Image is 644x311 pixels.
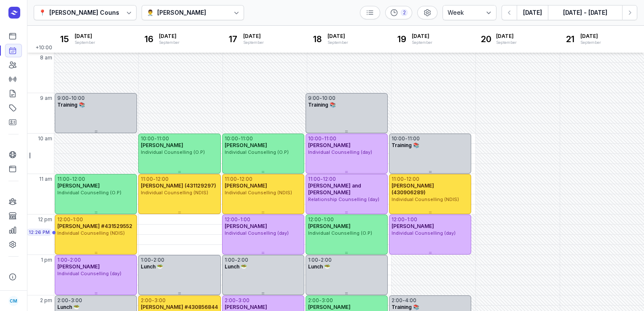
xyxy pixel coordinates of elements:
[57,230,125,236] span: Individual Counselling (NDIS)
[225,257,235,263] div: 1:00
[405,297,416,304] div: 4:00
[308,142,351,148] span: [PERSON_NAME]
[39,176,52,182] span: 11 am
[147,8,154,18] div: 👨‍⚕️
[319,297,322,304] div: -
[308,216,321,223] div: 12:00
[57,304,80,310] span: Lunch 🥗
[225,182,267,189] span: [PERSON_NAME]
[73,216,83,223] div: 1:00
[240,216,250,223] div: 1:00
[392,196,459,202] span: Individual Counselling (NDIS)
[324,135,336,142] div: 11:00
[41,257,52,263] span: 1 pm
[241,135,253,142] div: 11:00
[152,297,154,304] div: -
[496,40,517,46] div: September
[57,102,85,108] span: Training 📚
[236,297,238,304] div: -
[141,190,208,196] span: Individual Counselling (NDIS)
[322,297,333,304] div: 3:00
[141,263,163,270] span: Lunch 🥗
[38,216,52,223] span: 12 pm
[142,32,156,46] div: 16
[69,95,71,102] div: -
[57,216,70,223] div: 12:00
[321,216,324,223] div: -
[225,142,267,148] span: [PERSON_NAME]
[57,176,70,182] div: 11:00
[239,176,252,182] div: 12:00
[10,296,17,306] span: CM
[153,176,156,182] div: -
[40,95,52,102] span: 9 am
[141,297,152,304] div: 2:00
[392,182,434,196] span: [PERSON_NAME] (430906289)
[308,176,320,182] div: 11:00
[324,216,334,223] div: 1:00
[72,176,85,182] div: 12:00
[68,297,71,304] div: -
[237,176,239,182] div: -
[151,257,153,263] div: -
[57,182,100,189] span: [PERSON_NAME]
[405,135,408,142] div: -
[392,304,419,310] span: Training 📚
[308,182,361,196] span: [PERSON_NAME] and [PERSON_NAME]
[392,142,419,148] span: Training 📚
[225,230,289,236] span: Individual Counselling (day)
[392,223,434,229] span: [PERSON_NAME]
[57,257,67,263] div: 1:00
[308,102,336,108] span: Training 📚
[237,257,248,263] div: 2:00
[57,190,121,196] span: Individual Counselling (O.P)
[408,135,420,142] div: 11:00
[402,297,405,304] div: -
[308,257,318,263] div: 1:00
[141,149,205,155] span: Individual Counselling (O.P)
[71,297,82,304] div: 3:00
[580,33,601,40] span: [DATE]
[141,142,183,148] span: [PERSON_NAME]
[404,176,406,182] div: -
[225,135,238,142] div: 10:00
[392,176,404,182] div: 11:00
[321,257,332,263] div: 2:00
[401,9,408,16] div: 2
[57,263,100,270] span: [PERSON_NAME]
[29,229,50,236] span: 12:26 PM
[580,40,601,46] div: September
[156,176,169,182] div: 12:00
[225,263,247,270] span: Lunch 🥗
[243,40,264,46] div: September
[225,223,267,229] span: [PERSON_NAME]
[141,257,151,263] div: 1:00
[308,263,330,270] span: Lunch 🥗
[308,196,379,202] span: Relationship Counselling (day)
[141,182,216,189] span: [PERSON_NAME] (431129297)
[392,297,402,304] div: 2:00
[406,176,419,182] div: 12:00
[238,216,240,223] div: -
[412,40,432,46] div: September
[225,190,292,196] span: Individual Counselling (NDIS)
[392,216,405,223] div: 12:00
[308,304,351,310] span: [PERSON_NAME]
[327,33,348,40] span: [DATE]
[327,40,348,46] div: September
[157,135,169,142] div: 11:00
[308,297,319,304] div: 2:00
[153,257,164,263] div: 2:00
[35,44,54,53] span: +10:00
[395,32,408,46] div: 19
[225,216,238,223] div: 12:00
[75,40,95,46] div: September
[226,32,240,46] div: 17
[308,135,322,142] div: 10:00
[225,176,237,182] div: 11:00
[407,216,417,223] div: 1:00
[323,176,336,182] div: 12:00
[563,32,577,46] div: 21
[70,257,81,263] div: 2:00
[49,8,136,18] div: [PERSON_NAME] Counselling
